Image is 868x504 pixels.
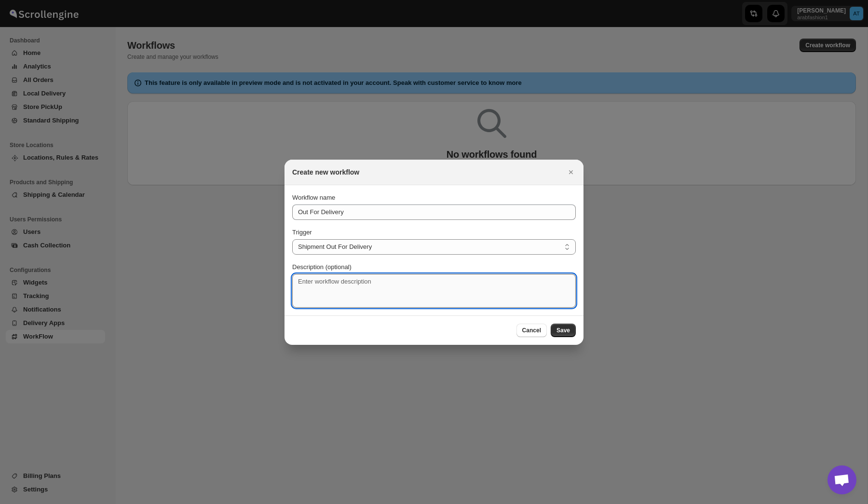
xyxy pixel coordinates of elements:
span: Workflow name [292,194,335,201]
span: Description (optional) [292,263,352,271]
h2: Create new workflow [292,167,359,177]
a: Open chat [827,465,856,494]
span: Trigger [292,229,312,236]
input: Enter workflow name [292,204,576,220]
span: Cancel [522,327,541,334]
button: Close [564,165,578,179]
button: Cancel [516,324,547,337]
button: Save [551,324,576,337]
span: Save [556,327,570,334]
